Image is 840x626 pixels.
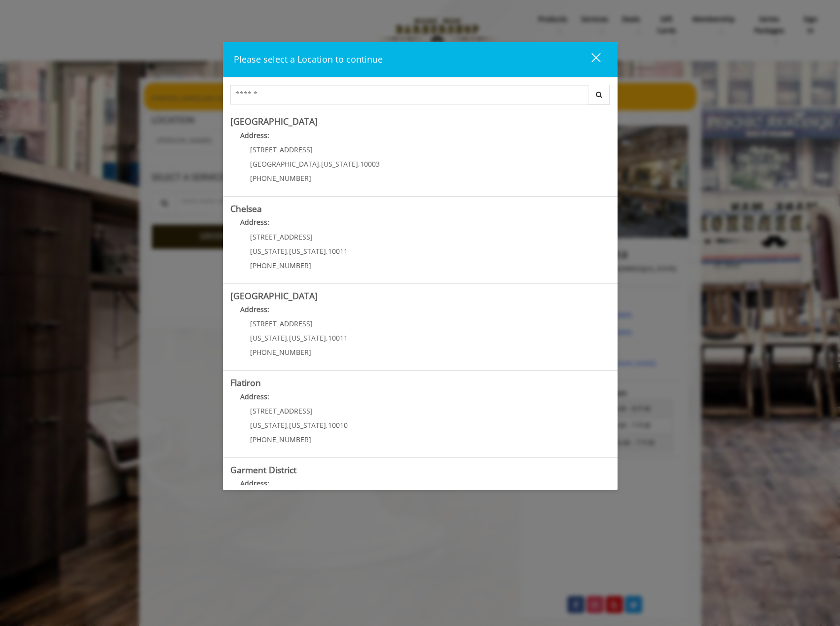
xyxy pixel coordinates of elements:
[230,85,610,109] div: Center Select
[250,319,313,328] span: [STREET_ADDRESS]
[580,52,600,67] div: close dialog
[593,91,605,98] i: Search button
[319,159,321,169] span: ,
[230,290,318,302] b: [GEOGRAPHIC_DATA]
[250,420,287,430] span: [US_STATE]
[573,49,607,70] button: close dialog
[250,333,287,343] span: [US_STATE]
[250,159,319,169] span: [GEOGRAPHIC_DATA]
[230,85,588,104] input: Search Center
[250,145,313,154] span: [STREET_ADDRESS]
[250,406,313,416] span: [STREET_ADDRESS]
[250,174,311,183] span: [PHONE_NUMBER]
[321,159,358,169] span: [US_STATE]
[230,377,261,388] b: Flatiron
[328,333,348,343] span: 10011
[328,420,348,430] span: 10010
[230,115,318,127] b: [GEOGRAPHIC_DATA]
[250,246,287,256] span: [US_STATE]
[240,217,269,227] b: Address:
[250,435,311,444] span: [PHONE_NUMBER]
[240,305,269,314] b: Address:
[250,348,311,357] span: [PHONE_NUMBER]
[240,392,269,401] b: Address:
[287,246,289,256] span: ,
[289,246,326,256] span: [US_STATE]
[250,261,311,270] span: [PHONE_NUMBER]
[328,246,348,256] span: 10011
[360,159,380,169] span: 10003
[287,333,289,343] span: ,
[289,420,326,430] span: [US_STATE]
[250,232,313,242] span: [STREET_ADDRESS]
[230,464,296,476] b: Garment District
[289,333,326,343] span: [US_STATE]
[326,420,328,430] span: ,
[234,53,383,65] span: Please select a Location to continue
[358,159,360,169] span: ,
[230,203,262,214] b: Chelsea
[240,479,269,488] b: Address:
[326,333,328,343] span: ,
[287,420,289,430] span: ,
[326,246,328,256] span: ,
[240,131,269,140] b: Address:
